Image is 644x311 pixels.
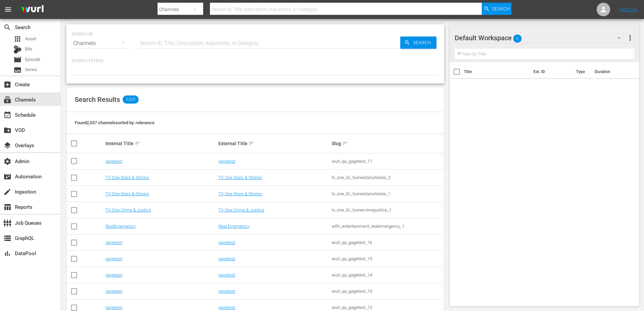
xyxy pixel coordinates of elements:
[218,207,264,213] a: TV One Crime & Justice
[400,37,436,49] button: Search
[218,139,330,148] div: External Title
[14,55,22,64] span: Episode
[332,224,443,229] div: wtfn_entertainment_realemergency_1
[626,34,634,42] span: more_vert
[3,203,11,211] span: Reports
[218,272,235,277] a: gagetest
[75,120,154,125] span: Found 2,037 channels sorted by: relevance
[14,45,22,53] div: Bits
[332,289,443,294] div: wurl_qa_gagetest_13
[105,139,217,148] div: Internal Title
[3,23,11,31] span: Search
[513,31,522,46] span: 0
[3,173,11,181] span: Automation
[72,58,439,64] p: Search Filters:
[25,36,36,42] span: Asset
[218,305,235,310] a: gagetest
[218,256,235,261] a: gagetest
[248,140,255,147] span: sort
[3,234,11,242] span: GraphQL
[626,30,634,46] button: more_vert
[218,289,235,294] a: gagetest
[16,2,49,18] img: ans4CAIJ8jUAAAAAAAAAAAAAAAAAAAAAAAAgQb4GAAAAAAAAAAAAAAAAAAAAAAAAJMjXAAAAAAAAAAAAAAAAAAAAAAAAgAT5G...
[3,81,11,89] span: Create
[332,207,443,213] div: tv_one_llc_tvonecrimejustice_1
[529,62,572,81] th: Ext. ID
[218,224,249,229] a: Real Emergency
[218,175,262,180] a: TV One Stars & Stories
[105,240,122,245] a: gagetest
[3,219,11,227] span: Job Queues
[492,3,510,15] span: Search
[332,305,443,310] div: wurl_qa_gagetest_12
[218,240,235,245] a: gagetest
[105,159,122,164] a: gagetest
[3,126,11,134] span: VOD
[464,62,529,81] th: Title
[105,289,122,294] a: gagetest
[105,224,136,229] a: RealEmergency
[25,66,37,73] span: Series
[3,157,11,165] span: Admin
[3,188,11,196] span: Ingestion
[332,272,443,277] div: wurl_qa_gagetest_14
[105,305,122,310] a: gagetest
[332,159,443,164] div: wurl_qa_gagetest_17
[4,5,12,14] span: menu
[105,207,151,213] a: TV One Crime & Justice
[218,191,262,196] a: TV One Stars & Stories
[3,249,11,258] span: DataPool
[410,37,436,49] span: Search
[342,140,348,147] span: sort
[105,256,122,261] a: gagetest
[105,272,122,277] a: gagetest
[25,56,40,63] span: Episode
[218,159,235,164] a: gagetest
[591,62,631,81] th: Duration
[3,96,11,104] span: Channels
[3,141,11,150] span: Overlays
[14,66,22,74] span: Series
[72,34,131,53] div: Channels
[123,95,139,104] span: 2,037
[332,256,443,261] div: wurl_qa_gagetest_15
[25,46,32,52] span: Bits
[572,62,591,81] th: Type
[332,175,443,180] div: tv_one_llc_tvonestarsstories_2
[620,7,638,12] a: Sign Out
[332,139,443,148] div: Slug
[75,95,120,104] span: Search Results
[14,35,22,43] span: Asset
[482,3,511,15] button: Search
[135,140,141,147] span: sort
[105,191,149,196] a: TV One Stars & Stories
[332,191,443,196] div: tv_one_llc_tvonestarsstories_1
[455,28,627,47] div: Default Workspace
[105,175,149,180] a: TV One Stars & Stories
[3,111,11,119] span: Schedule
[332,240,443,245] div: wurl_qa_gagetest_16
